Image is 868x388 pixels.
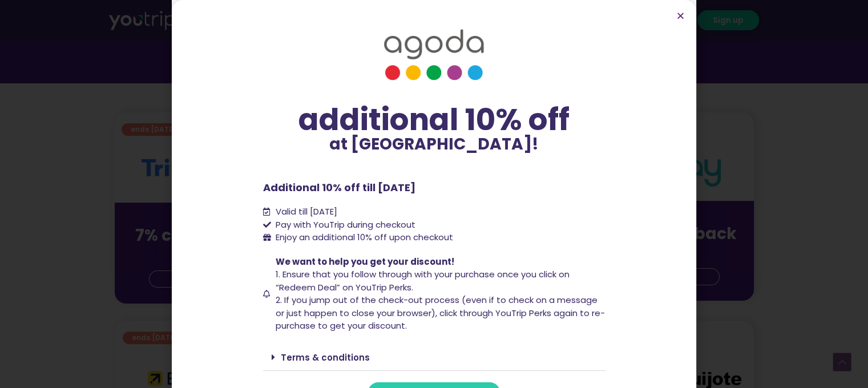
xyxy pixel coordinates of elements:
[263,180,605,195] p: Additional 10% off till [DATE]
[281,351,370,363] a: Terms & conditions
[273,219,415,232] span: Pay with YouTrip during checkout
[276,294,605,332] span: 2. If you jump out of the check-out process (even if to check on a message or just happen to clos...
[276,268,570,293] span: 1. Ensure that you follow through with your purchase once you click on “Redeem Deal” on YouTrip P...
[263,103,605,136] div: additional 10% off
[263,344,605,371] div: Terms & conditions
[276,231,453,243] span: Enjoy an additional 10% off upon checkout
[273,205,337,219] span: Valid till [DATE]
[676,11,685,20] a: Close
[276,256,454,268] span: We want to help you get your discount!
[263,136,605,152] p: at [GEOGRAPHIC_DATA]!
